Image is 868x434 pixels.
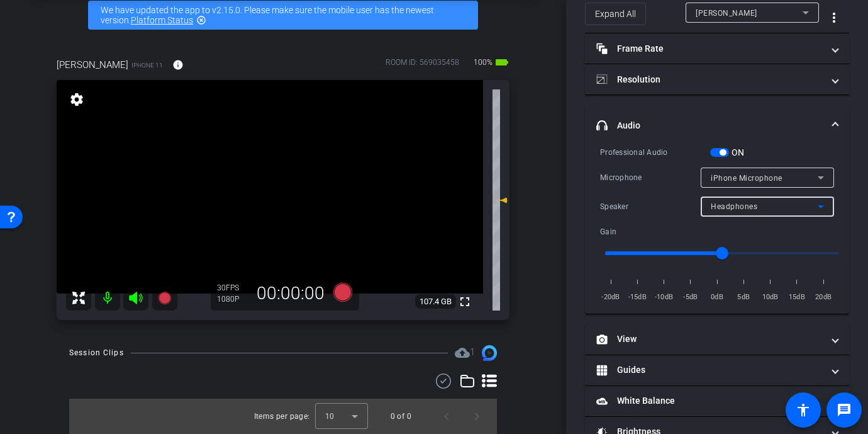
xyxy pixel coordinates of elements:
mat-icon: 0 dB [492,193,508,208]
span: 107.4 GB [415,294,456,309]
span: -15dB [626,291,648,304]
mat-icon: battery_std [494,55,509,70]
mat-icon: message [837,403,852,418]
a: Platform Status [131,15,193,25]
div: Audio [585,146,849,314]
mat-expansion-panel-header: White Balance [585,386,849,416]
div: 0 of 0 [391,410,411,423]
div: Items per page: [254,410,310,423]
span: 1 [470,346,475,358]
img: Session clips [482,345,497,360]
span: 5dB [733,291,754,304]
div: 30 [217,283,248,293]
mat-panel-title: White Balance [596,394,823,408]
button: Next page [462,401,492,431]
span: 0dB [706,291,728,304]
mat-icon: more_vert [826,10,842,25]
mat-panel-title: Guides [596,363,823,377]
button: More Options for Adjustments Panel [819,3,849,33]
span: 15dB [786,291,808,304]
div: ROOM ID: 569035458 [386,57,459,75]
span: -10dB [654,291,675,304]
span: [PERSON_NAME] [57,58,128,72]
mat-panel-title: View [596,333,823,346]
mat-icon: settings [68,92,86,107]
mat-expansion-panel-header: Frame Rate [585,33,849,64]
mat-icon: info [172,59,184,71]
span: -20dB [600,291,621,304]
div: 00:00:00 [248,283,333,304]
span: Headphones [711,202,757,211]
span: 100% [472,52,494,72]
mat-expansion-panel-header: Audio [585,105,849,146]
span: Expand All [595,2,636,26]
div: Speaker [600,200,701,213]
mat-expansion-panel-header: Guides [585,355,849,385]
span: 10dB [760,291,781,304]
mat-panel-title: Frame Rate [596,42,823,55]
div: Professional Audio [600,146,710,159]
span: 20dB [813,291,834,304]
mat-icon: highlight_off [196,15,206,25]
mat-panel-title: Audio [596,119,823,132]
mat-expansion-panel-header: Resolution [585,64,849,94]
span: iPhone Microphone [711,174,782,183]
mat-icon: cloud_upload [455,345,470,360]
mat-panel-title: Resolution [596,73,823,86]
mat-icon: accessibility [796,403,811,418]
button: Expand All [585,3,646,25]
span: Destinations for your clips [455,345,475,360]
span: -5dB [680,291,701,304]
mat-icon: fullscreen [457,294,472,309]
div: Microphone [600,171,701,184]
div: We have updated the app to v2.15.0. Please make sure the mobile user has the newest version. [88,1,478,30]
span: iPhone 11 [131,60,163,70]
button: Previous page [431,401,462,431]
label: ON [729,146,745,159]
div: Session Clips [69,346,124,359]
div: Gain [600,226,710,238]
mat-expansion-panel-header: View [585,324,849,355]
div: 1080P [217,294,248,304]
span: [PERSON_NAME] [696,9,757,18]
span: FPS [226,283,239,292]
